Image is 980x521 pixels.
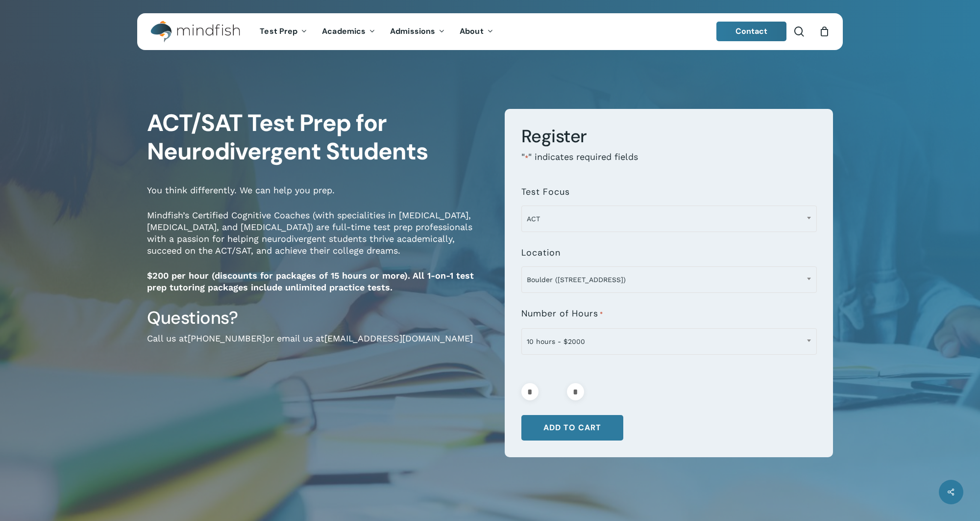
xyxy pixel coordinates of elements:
p: Mindfish’s Certified Cognitive Coaches (with specialities in [MEDICAL_DATA], [MEDICAL_DATA], and ... [147,209,490,270]
p: You think differently. We can help you prep. [147,184,490,209]
header: Main Menu [137,13,843,50]
span: 10 hours - $2000 [521,328,817,355]
p: Call us at or email us at [147,333,490,358]
h1: ACT/SAT Test Prep for Neurodivergent Students [147,109,490,166]
span: ACT [522,208,816,229]
button: Add to cart [521,415,623,441]
iframe: Chatbot [915,456,966,507]
a: Cart [819,26,830,37]
p: " " indicates required fields [521,151,817,177]
span: Boulder (1320 Pearl St.) [522,269,816,290]
a: [EMAIL_ADDRESS][DOMAIN_NAME] [324,333,473,343]
a: Contact [716,22,787,41]
input: Product quantity [541,383,564,400]
span: Boulder (1320 Pearl St.) [521,266,817,293]
a: [PHONE_NUMBER] [188,333,265,343]
a: Academics [315,27,383,36]
strong: $200 per hour (discounts for packages of 15 hours or more). All 1-on-1 test prep tutoring package... [147,270,474,292]
label: Test Focus [521,187,570,197]
span: 10 hours - $2000 [522,331,816,352]
label: Number of Hours [521,309,603,319]
span: About [460,26,484,36]
span: Academics [322,26,366,36]
h3: Questions? [147,307,490,329]
label: Location [521,248,561,258]
span: Contact [735,26,768,36]
nav: Main Menu [252,13,500,50]
a: Test Prep [252,27,315,36]
span: ACT [521,206,817,232]
span: Admissions [390,26,435,36]
h3: Register [521,125,817,148]
span: Test Prep [260,26,297,36]
a: About [452,27,501,36]
a: Admissions [383,27,452,36]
